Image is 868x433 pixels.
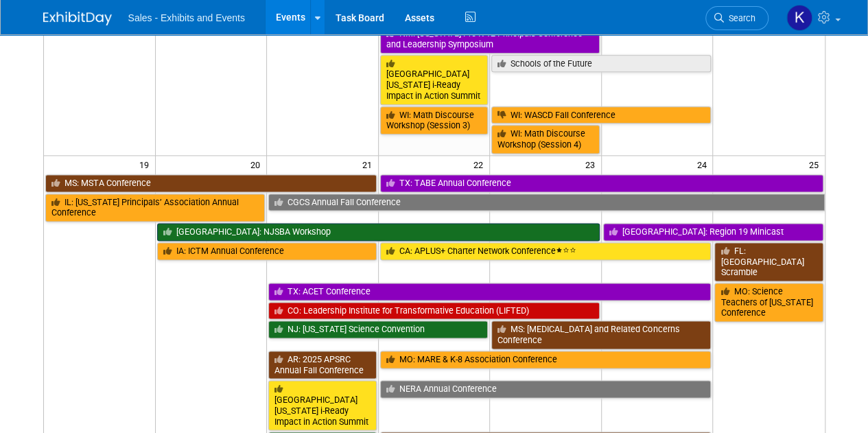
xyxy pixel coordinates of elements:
[45,174,377,192] a: MS: MSTA Conference
[128,12,245,23] span: Sales - Exhibits and Events
[786,5,812,31] img: Kara Haven
[268,351,377,379] a: AR: 2025 APSRC Annual Fall Conference
[714,242,823,281] a: FL: [GEOGRAPHIC_DATA] Scramble
[380,351,712,368] a: MO: MARE & K-8 Association Conference
[714,283,823,322] a: MO: Science Teachers of [US_STATE] Conference
[695,156,712,173] span: 24
[268,194,824,211] a: CGCS Annual Fall Conference
[43,12,112,25] img: ExhibitDay
[724,13,755,23] span: Search
[491,125,600,153] a: WI: Math Discourse Workshop (Session 4)
[584,156,601,173] span: 23
[268,380,377,430] a: [GEOGRAPHIC_DATA][US_STATE] i-Ready Impact in Action Summit
[705,6,769,30] a: Search
[249,156,266,173] span: 20
[472,156,489,173] span: 22
[361,156,378,173] span: 21
[603,223,823,241] a: [GEOGRAPHIC_DATA]: Region 19 Minicast
[491,106,711,124] a: WI: WASCD Fall Conference
[45,194,266,222] a: IL: [US_STATE] Principals’ Association Annual Conference
[157,223,600,241] a: [GEOGRAPHIC_DATA]: NJSBA Workshop
[157,242,377,260] a: IA: ICTM Annual Conference
[491,320,711,349] a: MS: [MEDICAL_DATA] and Related Concerns Conference
[138,156,155,173] span: 19
[380,106,489,134] a: WI: Math Discourse Workshop (Session 3)
[268,302,600,320] a: CO: Leadership Institute for Transformative Education (LIFTED)
[380,242,712,260] a: CA: APLUS+ Charter Network Conference
[268,320,488,338] a: NJ: [US_STATE] Science Convention
[380,55,489,105] a: [GEOGRAPHIC_DATA][US_STATE] i-Ready Impact in Action Summit
[380,25,600,53] a: NM: [US_STATE] Pre-K-12 Principals Conference and Leadership Symposium
[268,283,711,301] a: TX: ACET Conference
[491,55,711,73] a: Schools of the Future
[380,380,712,398] a: NERA Annual Conference
[808,156,825,173] span: 25
[380,174,823,192] a: TX: TABE Annual Conference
